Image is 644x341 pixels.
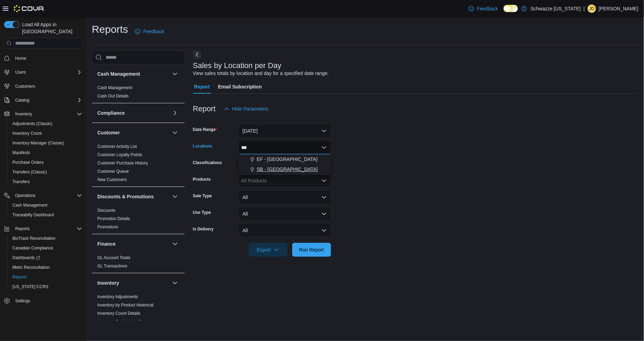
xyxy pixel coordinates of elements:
span: Traceabilty Dashboard [10,211,82,219]
div: Finance [92,254,185,273]
span: Operations [15,193,36,198]
span: Users [12,68,82,76]
button: BioTrack Reconciliation [7,234,85,243]
button: Catalog [12,96,32,104]
span: Inventory Count [10,129,82,138]
button: Inventory [1,109,85,119]
button: All [238,224,331,237]
button: Customers [1,81,85,91]
button: EF - [GEOGRAPHIC_DATA] [238,154,331,164]
span: Settings [12,296,82,305]
span: Inventory Adjustments [97,294,138,300]
span: Inventory Manager (Classic) [10,139,82,147]
span: Adjustments (Classic) [10,120,82,128]
span: Transfers [12,179,30,184]
span: Canadian Compliance [10,244,82,252]
a: Settings [12,297,33,305]
span: Cash Management [97,85,132,91]
span: Manifests [12,150,30,155]
span: Reports [15,226,30,231]
span: Email Subscription [218,80,262,94]
label: Sale Type [193,193,212,199]
span: Reports [10,273,82,281]
button: All [238,190,331,204]
input: Dark Mode [504,5,518,12]
button: All [238,207,331,221]
a: Purchase Orders [10,158,47,167]
span: BioTrack Reconciliation [12,236,56,241]
span: Dashboards [12,255,40,261]
span: Home [15,56,26,61]
a: Customer Loyalty Points [97,152,142,157]
span: Home [12,54,82,62]
span: Dashboards [10,254,82,262]
button: Reports [1,224,85,234]
a: Customer Queue [97,169,129,174]
span: Feedback [143,28,164,35]
span: Inventory Manager (Classic) [12,140,64,146]
button: Operations [1,191,85,200]
span: Purchase Orders [12,160,44,165]
span: EF - [GEOGRAPHIC_DATA] [257,156,318,163]
button: [US_STATE] CCRS [7,282,85,292]
span: Export [253,243,283,257]
div: View sales totals by location and day for a specified date range. [193,70,329,77]
label: Locations [193,143,213,149]
a: Home [12,54,29,63]
span: Canadian Compliance [12,245,53,251]
button: Inventory Count [7,129,85,138]
button: Cash Management [97,70,169,77]
a: Cash Out Details [97,94,129,98]
span: Users [15,69,26,75]
span: [US_STATE] CCRS [12,284,48,290]
label: Is Delivery [193,226,214,232]
a: Feedback [132,25,167,38]
button: Customer [97,129,169,136]
span: Inventory [12,110,82,118]
div: Customer [92,142,185,187]
button: Finance [171,240,179,248]
button: Operations [12,191,38,200]
span: Cash Out Details [97,93,129,99]
a: Customers [12,82,38,91]
a: Traceabilty Dashboard [10,211,57,219]
a: Dashboards [10,254,43,262]
button: Discounts & Promotions [97,193,169,200]
label: Products [193,177,211,182]
button: Inventory [171,279,179,287]
button: Adjustments (Classic) [7,119,85,129]
h3: Report [193,105,216,113]
span: Customer Purchase History [97,160,148,166]
span: Inventory On Hand by Package [97,319,155,324]
span: Washington CCRS [10,283,82,291]
div: Cash Management [92,84,185,103]
h3: Inventory [97,280,119,286]
a: Metrc Reconciliation [10,263,52,272]
button: Discounts & Promotions [171,192,179,201]
span: Hide Parameters [232,105,269,112]
span: Purchase Orders [10,158,82,167]
a: BioTrack Reconciliation [10,234,58,243]
h3: Compliance [97,110,125,116]
a: GL Transactions [97,264,127,268]
div: Jonathan Dumont [588,4,596,13]
button: Export [249,243,287,257]
span: Customers [15,84,35,89]
span: Run Report [299,246,324,253]
span: Cash Management [10,201,82,209]
button: Compliance [97,110,169,116]
span: Transfers [10,178,82,186]
span: Customer Queue [97,169,129,174]
span: Transfers (Classic) [10,168,82,176]
label: Date Range [193,127,217,132]
label: Classifications [193,160,222,165]
span: Metrc Reconciliation [10,263,82,272]
h3: Sales by Location per Day [193,61,282,70]
a: Discounts [97,208,116,213]
span: Feedback [477,5,498,12]
span: GL Account Totals [97,255,130,261]
h3: Cash Management [97,70,140,77]
button: SB - [GEOGRAPHIC_DATA] [238,164,331,174]
div: Choose from the following options [238,154,331,174]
